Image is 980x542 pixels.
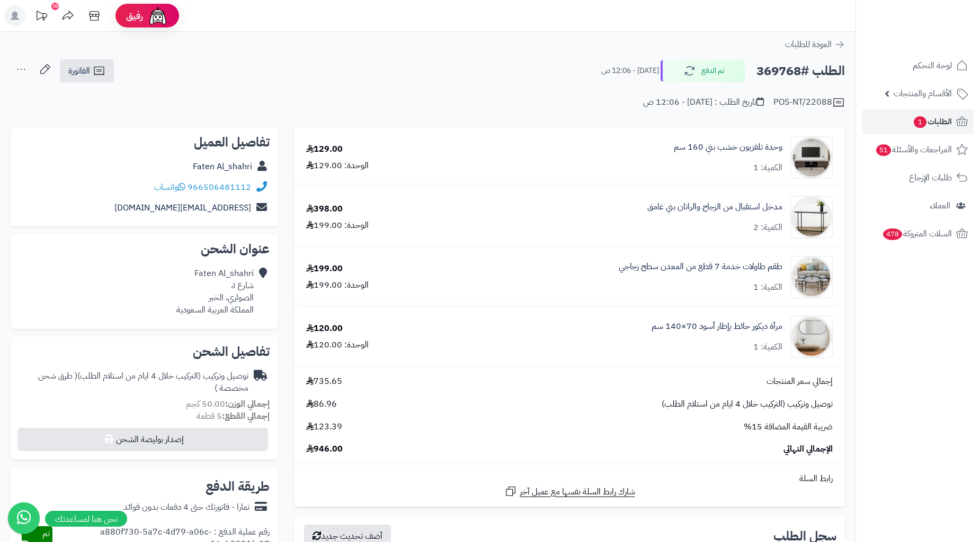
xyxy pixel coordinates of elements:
button: إصدار بوليصة الشحن [17,428,268,451]
small: 5 قطعة [197,410,270,422]
small: [DATE] - 12:06 ص [601,66,659,76]
h2: عنوان الشحن [19,243,270,255]
button: تم الدفع [661,60,745,82]
img: 1751871525-1-90x90.jpg [791,196,832,238]
span: المراجعات والأسئلة [875,142,952,157]
a: طقم طاولات خدمة 7 قطع من المعدن سطح زجاجي [619,261,782,273]
a: الفاتورة [60,59,114,82]
span: 946.00 [306,443,343,455]
a: لوحة التحكم [862,53,974,78]
div: 10 [51,3,59,10]
span: السلات المتروكة [882,226,952,241]
h2: الطلب #369768 [756,60,845,82]
a: السلات المتروكة478 [862,221,974,246]
div: الكمية: 1 [753,162,782,174]
div: رابط السلة [298,473,841,485]
span: ( طرق شحن مخصصة ) [38,370,248,394]
div: الوحدة: 199.00 [306,279,369,291]
img: logo-2.png [908,28,970,50]
div: الكمية: 1 [753,281,782,293]
span: العودة للطلبات [785,38,832,51]
span: 51 [876,144,891,156]
div: 120.00 [306,323,343,335]
div: POS-NT/22088 [773,96,845,109]
span: 123.39 [306,421,342,433]
a: طلبات الإرجاع [862,165,974,190]
a: الطلبات1 [862,109,974,134]
div: الكمية: 2 [753,222,782,234]
div: Faten Al_shahri شارع ١، الصواري، الخبر المملكة العربية السعودية [176,268,254,316]
div: الوحدة: 120.00 [306,339,369,351]
span: 478 [883,228,902,240]
h2: تفاصيل العميل [19,136,270,149]
div: تمارا - فاتورتك حتى 4 دفعات بدون فوائد [123,501,250,513]
span: طلبات الإرجاع [909,170,952,185]
span: 735.65 [306,375,342,388]
span: لوحة التحكم [913,58,952,73]
span: رفيق [126,10,143,22]
span: الطلبات [913,114,952,129]
a: Faten Al_shahri [193,160,252,173]
span: توصيل وتركيب (التركيب خلال 4 ايام من استلام الطلب) [662,398,833,410]
h2: طريقة الدفع [206,480,270,493]
a: مدخل استقبال من الزجاج والراتان بني غامق [647,201,782,213]
span: 1 [914,116,926,128]
a: العملاء [862,193,974,218]
img: 1754220764-220602020552-90x90.jpg [791,256,832,298]
span: شارك رابط السلة نفسها مع عميل آخر [520,486,635,498]
small: 50.00 كجم [186,398,270,410]
a: واتساب [154,181,185,194]
img: ai-face.png [147,5,168,26]
h2: تفاصيل الشحن [19,345,270,358]
img: 1750492780-220601011456-90x90.jpg [791,136,832,179]
img: 1753786237-1-90x90.jpg [791,316,832,358]
span: الأقسام والمنتجات [894,86,952,101]
a: شارك رابط السلة نفسها مع عميل آخر [504,485,635,498]
span: 86.96 [306,398,337,410]
div: توصيل وتركيب (التركيب خلال 4 ايام من استلام الطلب) [19,370,248,394]
strong: إجمالي القطع: [222,410,270,422]
div: الكمية: 1 [753,341,782,353]
div: 199.00 [306,263,343,275]
a: تحديثات المنصة [28,5,55,29]
div: تاريخ الطلب : [DATE] - 12:06 ص [643,96,764,108]
a: 966506481112 [188,181,251,194]
a: وحدة تلفزيون خشب بني 160 سم [674,141,782,153]
strong: إجمالي الوزن: [225,398,270,410]
div: 398.00 [306,203,343,215]
span: العملاء [930,198,950,213]
a: مرآة ديكور حائط بإطار أسود 70×140 سم [652,320,782,333]
a: [EMAIL_ADDRESS][DOMAIN_NAME] [114,201,251,214]
span: إجمالي سعر المنتجات [767,375,833,388]
div: الوحدة: 129.00 [306,160,369,172]
div: الوحدة: 199.00 [306,219,369,232]
div: 129.00 [306,143,343,155]
span: ضريبة القيمة المضافة 15% [744,421,833,433]
span: الفاتورة [68,65,90,77]
a: العودة للطلبات [785,38,845,51]
span: الإجمالي النهائي [783,443,833,455]
a: المراجعات والأسئلة51 [862,137,974,162]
